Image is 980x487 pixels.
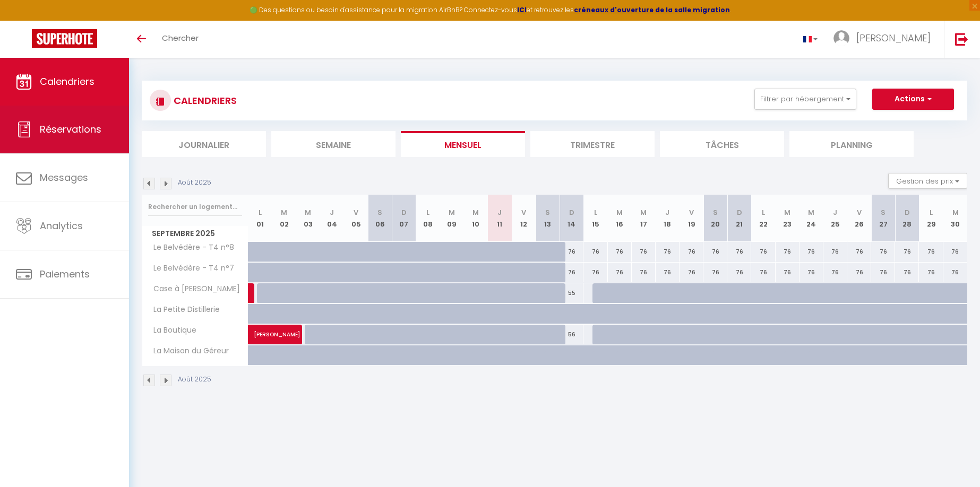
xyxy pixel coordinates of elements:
[368,195,392,242] th: 06
[574,5,730,14] a: créneaux d'ouverture de la salle migration
[943,242,967,262] div: 76
[530,131,655,157] li: Trimestre
[847,195,871,242] th: 26
[632,242,656,262] div: 76
[871,195,895,242] th: 27
[144,242,237,254] span: Le Belvédère - T4 n°8
[560,263,583,282] div: 76
[594,207,597,218] abbr: L
[751,242,775,262] div: 76
[871,242,895,262] div: 76
[154,21,207,58] a: Chercher
[281,207,287,218] abbr: M
[703,263,727,282] div: 76
[392,195,416,242] th: 07
[833,30,849,46] img: ...
[569,207,574,218] abbr: D
[178,375,211,385] p: Août 2025
[583,263,607,282] div: 76
[259,207,262,218] abbr: L
[144,325,199,336] span: La Boutique
[727,242,751,262] div: 76
[762,207,765,218] abbr: L
[40,171,88,184] span: Messages
[703,195,727,242] th: 20
[727,263,751,282] div: 76
[178,178,211,188] p: Août 2025
[401,207,407,218] abbr: D
[751,263,775,282] div: 76
[608,263,632,282] div: 76
[847,263,871,282] div: 76
[826,21,944,58] a: ... [PERSON_NAME]
[888,173,967,189] button: Gestion des prix
[305,207,311,218] abbr: M
[401,131,525,157] li: Mensuel
[583,242,607,262] div: 76
[560,283,583,303] div: 55
[272,195,296,242] th: 02
[919,195,943,242] th: 29
[857,207,862,218] abbr: V
[847,242,871,262] div: 76
[560,242,583,262] div: 76
[162,32,199,44] span: Chercher
[440,195,464,242] th: 09
[142,226,248,241] span: Septembre 2025
[142,131,266,157] li: Journalier
[449,207,455,218] abbr: M
[32,29,97,48] img: Super Booking
[800,242,823,262] div: 76
[727,195,751,242] th: 21
[656,242,680,262] div: 76
[713,207,718,218] abbr: S
[823,242,847,262] div: 76
[640,207,647,218] abbr: M
[144,283,243,295] span: Case à [PERSON_NAME]
[144,304,222,316] span: La Petite Distillerie
[680,242,703,262] div: 76
[955,32,968,46] img: logout
[536,195,560,242] th: 13
[248,195,272,242] th: 01
[583,195,607,242] th: 15
[171,89,237,112] h3: CALENDRIERS
[40,267,90,281] span: Paiements
[703,242,727,262] div: 76
[800,263,823,282] div: 76
[751,195,775,242] th: 22
[656,263,680,282] div: 76
[40,75,94,88] span: Calendriers
[895,242,919,262] div: 76
[545,207,550,218] abbr: S
[919,242,943,262] div: 76
[416,195,440,242] th: 08
[144,263,237,274] span: Le Belvédère - T4 n°7
[871,263,895,282] div: 76
[344,195,368,242] th: 05
[856,31,931,45] span: [PERSON_NAME]
[254,319,303,339] span: [PERSON_NAME]
[895,263,919,282] div: 76
[754,89,856,110] button: Filtrer par hébergement
[776,195,800,242] th: 23
[608,195,632,242] th: 16
[660,131,784,157] li: Tâches
[488,195,512,242] th: 11
[935,439,972,479] iframe: Chat
[8,4,40,36] button: Ouvrir le widget de chat LiveChat
[560,325,583,344] div: 56
[919,263,943,282] div: 76
[271,131,396,157] li: Semaine
[512,195,536,242] th: 12
[521,207,526,218] abbr: V
[472,207,479,218] abbr: M
[616,207,623,218] abbr: M
[943,195,967,242] th: 30
[823,263,847,282] div: 76
[823,195,847,242] th: 25
[377,207,382,218] abbr: S
[40,219,83,232] span: Analytics
[737,207,742,218] abbr: D
[881,207,886,218] abbr: S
